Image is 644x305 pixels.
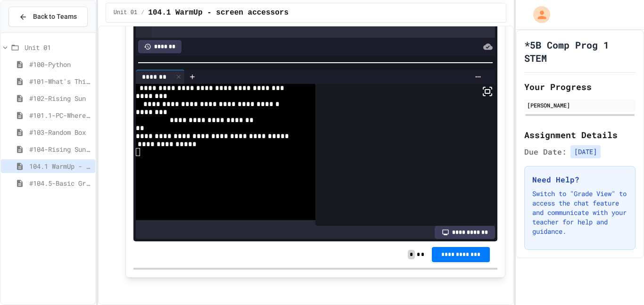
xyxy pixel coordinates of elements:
span: #101.1-PC-Where am I? [29,110,91,120]
span: #104-Rising Sun Plus [29,144,91,154]
span: [DATE] [570,145,601,158]
span: #101-What's This ?? [29,76,91,86]
span: 104.1 WarmUp - screen accessors [29,161,91,171]
h2: Your Progress [524,80,636,93]
span: Back to Teams [33,12,77,22]
span: Unit 01 [25,42,91,52]
span: Due Date: [524,146,567,157]
button: Back to Teams [8,7,88,27]
span: #102-Rising Sun [29,93,91,103]
span: 104.1 WarmUp - screen accessors [148,7,289,18]
div: [PERSON_NAME] [527,101,633,109]
h3: Need Help? [532,174,627,185]
p: Switch to "Grade View" to access the chat feature and communicate with your teacher for help and ... [532,189,627,236]
h2: Assignment Details [524,128,636,141]
span: Unit 01 [114,9,137,16]
h1: *5B Comp Prog 1 STEM [524,38,636,65]
div: My Account [523,4,553,25]
span: #103-Random Box [29,127,91,137]
span: / [141,9,144,16]
span: #104.5-Basic Graphics Review [29,178,91,188]
span: #100-Python [29,59,91,69]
